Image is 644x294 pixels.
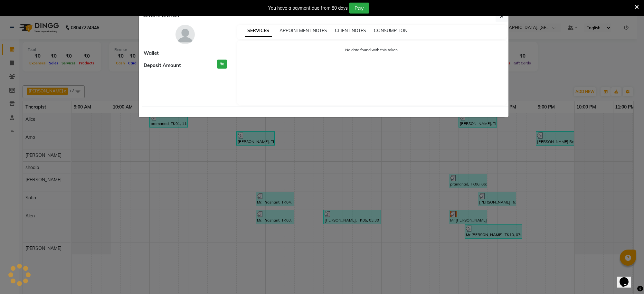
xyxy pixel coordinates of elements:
div: You have a payment due from 80 days [268,5,348,12]
img: avatar [175,25,195,44]
button: Pay [349,3,369,14]
span: CONSUMPTION [374,28,407,33]
span: SERVICES [245,25,272,37]
span: Wallet [144,50,159,57]
span: APPOINTMENT NOTES [279,28,327,33]
span: CLIENT NOTES [335,28,366,33]
h3: ₹0 [217,60,227,69]
iframe: chat widget [617,268,638,288]
p: No data found with this token. [243,47,501,53]
span: Deposit Amount [144,62,181,69]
